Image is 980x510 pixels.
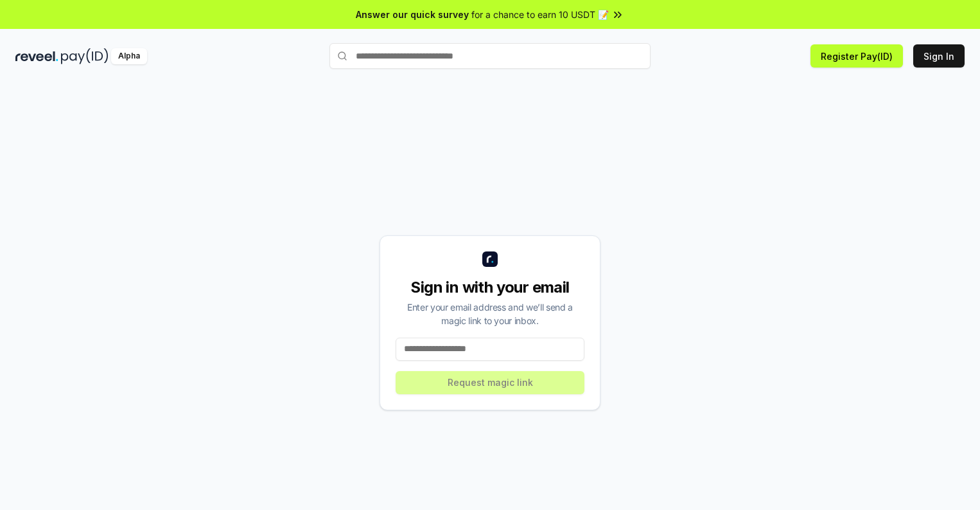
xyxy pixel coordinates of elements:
span: Answer our quick survey [356,8,469,21]
img: pay_id [61,48,109,64]
div: Sign in with your email [396,277,584,298]
div: Enter your email address and we’ll send a magic link to your inbox. [396,300,584,327]
button: Register Pay(ID) [810,44,903,68]
img: reveel_dark [15,48,58,64]
img: logo_small [482,251,498,267]
button: Sign In [913,44,965,68]
div: Alpha [111,48,147,64]
span: for a chance to earn 10 USDT 📝 [471,8,609,21]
